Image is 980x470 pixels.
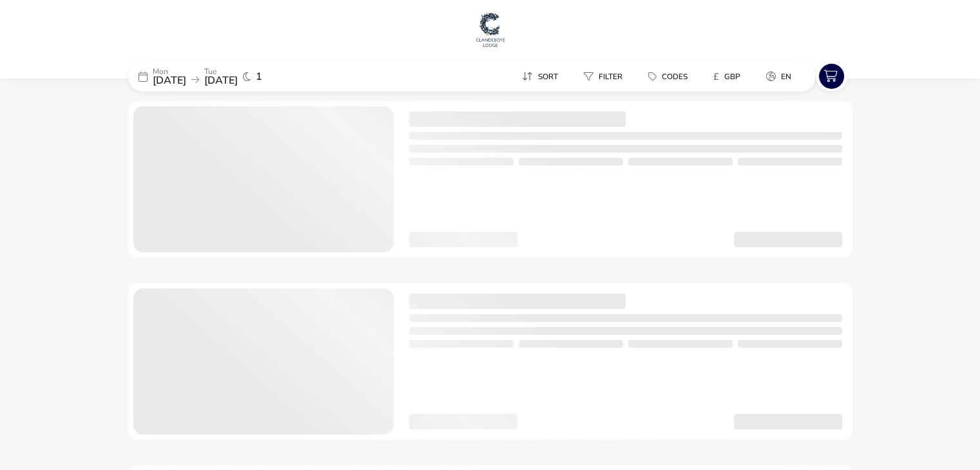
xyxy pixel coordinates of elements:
[256,71,262,82] span: 1
[153,68,186,75] p: Mon
[662,71,687,82] span: Codes
[638,67,703,86] naf-pibe-menu-bar-item: Codes
[703,67,751,86] button: £GBP
[153,73,186,88] span: [DATE]
[713,70,719,83] i: £
[474,10,506,49] img: Main Website
[724,71,740,82] span: GBP
[756,67,807,86] naf-pibe-menu-bar-item: en
[512,67,573,86] naf-pibe-menu-bar-item: Sort
[204,73,238,88] span: [DATE]
[573,67,633,86] button: Filter
[204,68,238,75] p: Tue
[128,61,322,91] div: Mon[DATE]Tue[DATE]1
[573,67,638,86] naf-pibe-menu-bar-item: Filter
[512,67,568,86] button: Sort
[703,67,756,86] naf-pibe-menu-bar-item: £GBP
[638,67,698,86] button: Codes
[538,71,558,82] span: Sort
[781,71,791,82] span: en
[756,67,802,86] button: en
[599,71,622,82] span: Filter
